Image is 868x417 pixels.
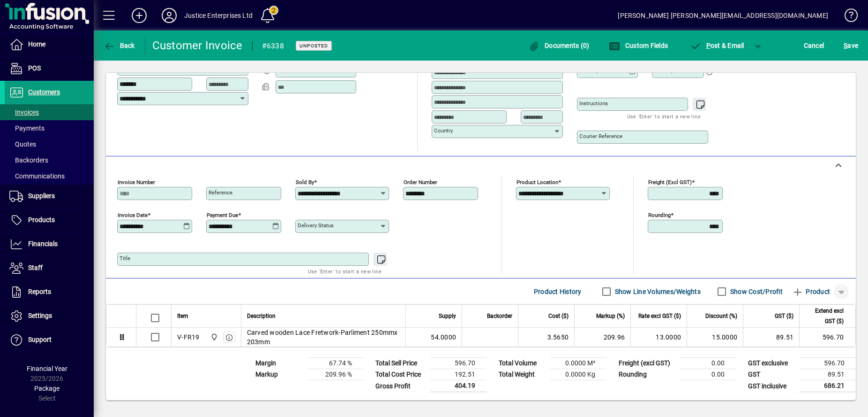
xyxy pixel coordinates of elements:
mat-label: Product location [516,179,558,185]
span: Support [28,336,52,343]
span: Product History [534,284,582,299]
td: 89.51 [743,328,799,347]
td: 209.96 [574,328,630,347]
span: ave [844,38,858,53]
td: Gross Profit [371,380,430,392]
div: V-FR19 [177,332,200,342]
button: Add [124,7,154,24]
span: Quotes [9,140,36,148]
td: Margin [251,358,307,369]
label: Show Cost/Profit [728,287,783,296]
td: Total Volume [494,358,550,369]
span: Package [34,385,60,392]
a: Support [5,328,94,352]
div: [PERSON_NAME] [PERSON_NAME][EMAIL_ADDRESS][DOMAIN_NAME] [618,8,828,23]
span: 54.0000 [431,332,456,342]
mat-label: Payment due [207,212,238,218]
div: 13.0000 [636,332,681,342]
td: 3.5650 [518,328,574,347]
span: Suppliers [28,192,55,200]
span: Extend excl GST ($) [805,306,844,326]
a: Staff [5,256,94,280]
a: Backorders [5,152,94,168]
mat-hint: Use 'Enter' to start a new line [308,266,382,277]
mat-label: Title [120,255,130,262]
span: GST ($) [775,311,793,321]
span: Reports [28,288,51,295]
td: Rounding [614,369,680,380]
label: Show Line Volumes/Weights [613,287,701,296]
span: Unposted [299,43,328,49]
td: 404.19 [430,380,486,392]
mat-label: Country [434,127,453,134]
span: Customers [28,88,60,96]
a: Reports [5,280,94,304]
a: Home [5,33,94,56]
mat-hint: Use 'Enter' to start a new line [627,111,701,122]
mat-label: Invoice date [118,212,148,218]
button: Post & Email [685,37,749,54]
td: 686.21 [800,380,856,392]
span: Product [792,284,830,299]
button: Profile [154,7,184,24]
span: Settings [28,312,52,319]
span: ost & Email [690,42,744,49]
button: Back [101,37,137,54]
span: Description [247,311,276,321]
span: Discount (%) [705,311,737,321]
span: henderson warehouse [208,332,219,342]
span: Invoices [9,108,39,116]
mat-label: Rounding [648,212,671,218]
span: Products [28,216,55,224]
span: POS [28,64,41,72]
a: Payments [5,120,94,136]
mat-label: Reference [209,189,232,196]
span: P [706,42,711,49]
span: Financials [28,240,58,247]
span: Financial Year [27,365,67,372]
div: Customer Invoice [152,38,243,53]
span: S [844,42,847,49]
button: Save [841,37,861,54]
td: 0.00 [680,369,736,380]
span: Home [28,40,45,48]
td: 596.70 [799,328,855,347]
span: Item [177,311,188,321]
app-page-header-button: Back [94,37,145,54]
td: Markup [251,369,307,380]
td: 0.00 [680,358,736,369]
td: 89.51 [800,369,856,380]
td: 596.70 [430,358,486,369]
td: 209.96 % [307,369,363,380]
span: Supply [439,311,456,321]
td: Total Sell Price [371,358,430,369]
span: Documents (0) [529,42,590,49]
mat-label: Sold by [296,179,314,185]
td: 67.74 % [307,358,363,369]
td: 596.70 [800,358,856,369]
span: Communications [9,172,65,180]
td: GST inclusive [743,380,800,392]
mat-label: Courier Reference [579,133,622,139]
span: Backorder [487,311,512,321]
mat-label: Invoice number [118,179,155,185]
mat-label: Freight (excl GST) [648,179,692,185]
span: Custom Fields [609,42,668,49]
td: Total Weight [494,369,550,380]
a: Communications [5,168,94,184]
td: 0.0000 M³ [550,358,606,369]
td: Total Cost Price [371,369,430,380]
a: Suppliers [5,185,94,208]
td: GST exclusive [743,358,800,369]
mat-label: Instructions [579,100,608,107]
button: Product History [530,283,585,300]
a: Knowledge Base [838,2,856,32]
button: Custom Fields [606,37,670,54]
span: Cost ($) [548,311,569,321]
div: #6338 [262,39,284,54]
mat-label: Delivery status [298,222,334,229]
span: Cancel [804,38,824,53]
a: Invoices [5,104,94,120]
span: Rate excl GST ($) [638,311,681,321]
span: Payments [9,124,45,132]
